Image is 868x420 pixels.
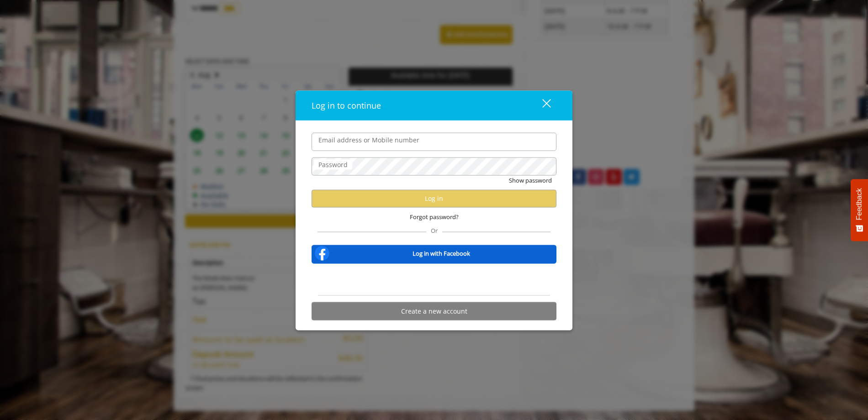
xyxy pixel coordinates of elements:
input: Password [312,157,556,175]
input: Email address or Mobile number [312,132,556,151]
label: Email address or Mobile number [314,135,424,145]
b: Log in with Facebook [413,249,470,258]
span: Log in to continue [312,100,381,110]
div: close dialog [532,99,550,112]
span: Or [426,226,442,235]
button: Show password [509,175,552,185]
label: Password [314,159,352,169]
span: Forgot password? [410,212,459,221]
button: Create a new account [312,302,556,320]
img: facebook-logo [313,244,331,262]
button: Log in [312,189,556,207]
button: close dialog [525,96,556,115]
iframe: Sign in with Google Button [389,270,479,290]
button: Feedback - Show survey [851,179,868,241]
span: Feedback [855,188,863,220]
